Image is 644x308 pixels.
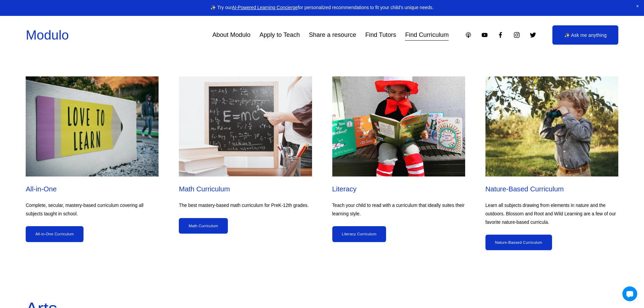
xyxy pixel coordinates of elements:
[513,31,520,39] a: Instagram
[481,31,488,39] a: YouTube
[260,29,300,41] a: Apply to Teach
[26,185,159,194] h2: All-in-One
[26,202,159,218] p: Complete, secular, mastery-based curriculum covering all subjects taught in school.
[332,226,386,242] a: Literacy Curriculum
[179,185,312,194] h2: Math Curriculum
[26,226,84,242] a: All-in-One Curriculum
[497,31,504,39] a: Facebook
[179,202,312,210] p: The best mastery-based math curriculum for PreK-12th grades.
[365,29,396,41] a: Find Tutors
[552,25,618,45] a: ✨ Ask me anything
[232,5,298,10] a: AI-Powered Learning Concierge
[485,235,552,250] a: Nature-Bassed Curriculum
[485,202,618,227] p: Learn all subjects drawing from elements in nature and the outdoors. Blossom and Root and Wild Le...
[26,76,159,176] img: All-in-One Curriculum
[405,29,449,41] a: Find Curriculum
[332,202,465,218] p: Teach your child to read with a curriculum that ideally suites their learning style.
[309,29,356,41] a: Share a resource
[465,31,472,39] a: Apple Podcasts
[485,185,618,194] h2: Nature-Based Curriculum
[529,31,536,39] a: Twitter
[179,218,228,234] a: Math Curriculum
[26,28,69,42] a: Modulo
[212,29,251,41] a: About Modulo
[332,185,465,194] h2: Literacy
